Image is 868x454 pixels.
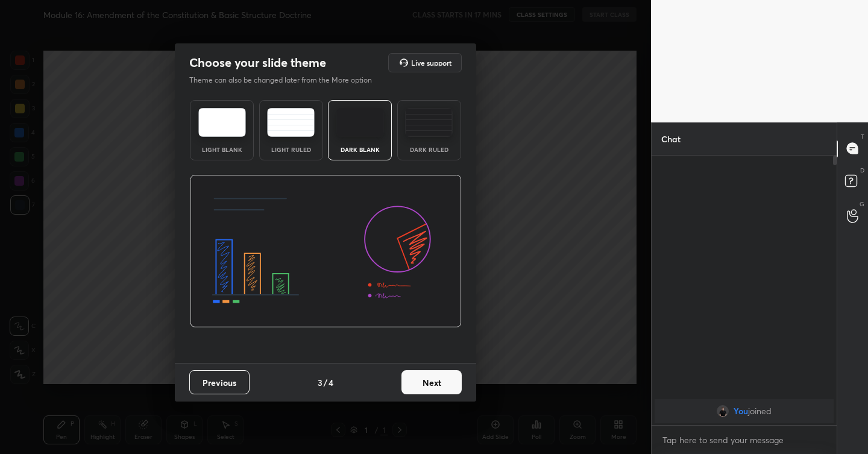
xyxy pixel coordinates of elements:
[336,147,384,153] div: Dark Blank
[411,59,451,66] h5: Live support
[198,147,246,153] div: Light Blank
[734,406,748,416] span: You
[405,147,453,153] div: Dark Ruled
[748,406,772,416] span: joined
[861,132,864,141] p: T
[860,200,864,209] p: G
[318,376,322,389] h4: 3
[401,370,462,394] button: Next
[405,108,453,137] img: darkRuledTheme.de295e13.svg
[189,55,326,71] h2: Choose your slide theme
[860,166,864,175] p: D
[336,108,384,137] img: darkTheme.f0cc69e5.svg
[717,405,729,417] img: 8cd94f619250439491894a4a2820ac54.png
[329,376,333,389] h4: 4
[324,376,327,389] h4: /
[267,108,315,137] img: lightRuledTheme.5fabf969.svg
[267,147,315,153] div: Light Ruled
[189,75,385,86] p: Theme can also be changed later from the More option
[652,397,837,426] div: grid
[189,370,250,394] button: Previous
[652,123,690,155] p: Chat
[198,108,246,137] img: lightTheme.e5ed3b09.svg
[190,175,462,328] img: darkThemeBanner.d06ce4a2.svg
